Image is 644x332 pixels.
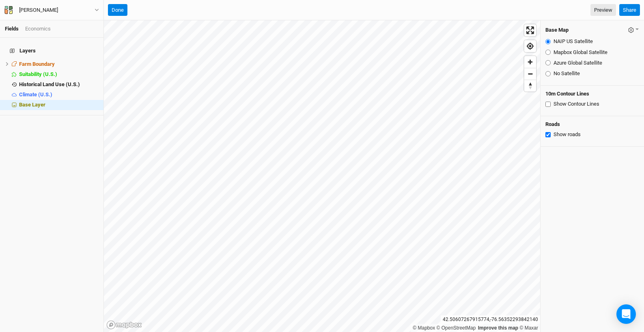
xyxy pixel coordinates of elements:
[545,27,569,33] h4: Base Map
[19,61,55,67] span: Farm Boundary
[524,80,536,91] button: Reset bearing to north
[554,49,607,56] label: Mapbox Global Satellite
[19,102,45,108] span: Base Layer
[554,100,599,108] label: Show Contour Lines
[19,71,57,77] span: Suitability (U.S.)
[19,6,58,14] div: Clea Weiss
[545,121,639,128] h4: Roads
[554,70,580,77] label: No Satellite
[478,325,518,331] a: Improve this map
[4,6,99,15] button: [PERSON_NAME]
[19,81,80,87] span: Historical Land Use (U.S.)
[619,4,640,16] button: Share
[19,6,58,14] div: [PERSON_NAME]
[437,325,476,331] a: OpenStreetMap
[108,4,127,16] button: Done
[5,43,99,59] h4: Layers
[413,325,435,331] a: Mapbox
[616,304,636,324] div: Open Intercom Messenger
[545,91,639,97] h4: 10m Contour Lines
[5,26,19,32] a: Fields
[106,320,142,330] a: Mapbox logo
[590,4,616,16] a: Preview
[19,81,99,88] div: Historical Land Use (U.S.)
[524,80,536,91] span: Reset bearing to north
[441,315,540,324] div: 42.50607267915774 , -76.56352293842140
[524,68,536,80] span: Zoom out
[25,25,51,33] div: Economics
[19,102,99,108] div: Base Layer
[524,68,536,80] button: Zoom out
[524,40,536,52] button: Find my location
[104,20,540,332] canvas: Map
[19,61,99,67] div: Farm Boundary
[524,56,536,68] button: Zoom in
[554,38,593,45] label: NAIP US Satellite
[19,91,52,98] span: Climate (U.S.)
[519,325,538,331] a: Maxar
[19,71,99,78] div: Suitability (U.S.)
[524,24,536,36] button: Enter fullscreen
[554,131,581,138] label: Show roads
[19,91,99,98] div: Climate (U.S.)
[554,59,602,67] label: Azure Global Satellite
